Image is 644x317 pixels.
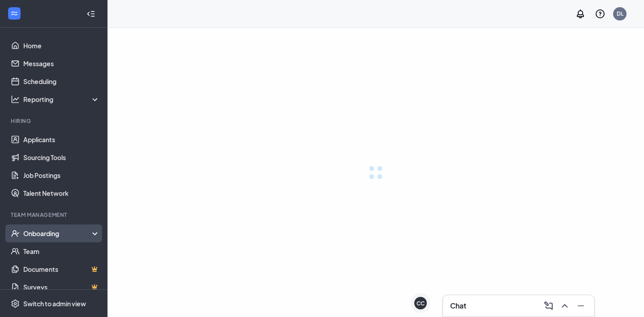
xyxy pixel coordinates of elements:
[10,9,19,18] svg: WorkstreamLogo
[617,10,623,17] div: DL
[11,299,20,308] svg: Settings
[557,299,571,313] button: ChevronUp
[23,260,100,278] a: DocumentsCrown
[11,229,20,238] svg: UserCheck
[575,8,586,19] svg: Notifications
[575,300,586,311] svg: Minimize
[573,299,587,313] button: Minimize
[23,242,100,260] a: Team
[23,37,100,55] a: Home
[23,131,100,148] a: Applicants
[23,184,100,202] a: Talent Network
[11,95,20,104] svg: Analysis
[23,299,86,308] div: Switch to admin view
[543,300,554,311] svg: ComposeMessage
[86,9,95,18] svg: Collapse
[23,278,100,296] a: SurveysCrown
[23,166,100,184] a: Job Postings
[23,72,100,90] a: Scheduling
[23,95,100,104] div: Reporting
[11,117,98,125] div: Hiring
[595,8,605,19] svg: QuestionInfo
[23,55,100,72] a: Messages
[450,301,466,311] h3: Chat
[416,300,425,307] div: CC
[11,211,98,219] div: Team Management
[541,299,555,313] button: ComposeMessage
[23,229,100,238] div: Onboarding
[559,300,570,311] svg: ChevronUp
[23,148,100,166] a: Sourcing Tools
